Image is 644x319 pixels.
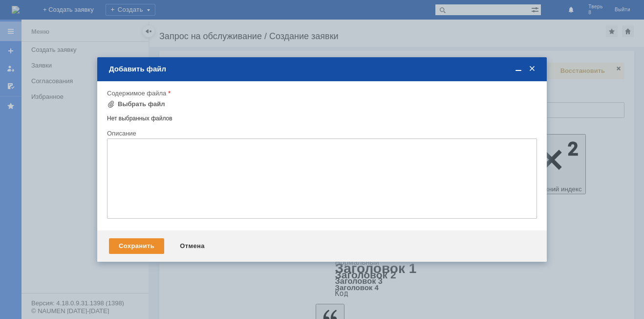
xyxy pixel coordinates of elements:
[514,65,523,73] span: Свернуть (Ctrl + M)
[527,65,537,73] span: Закрыть
[118,100,165,108] div: Выбрать файл
[4,4,143,12] div: добрый вечер ,прошу убрать оч
[107,111,537,122] div: Нет выбранных файлов
[107,90,535,96] div: Содержимое файла
[109,65,537,73] div: Добавить файл
[107,130,535,137] div: Описание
